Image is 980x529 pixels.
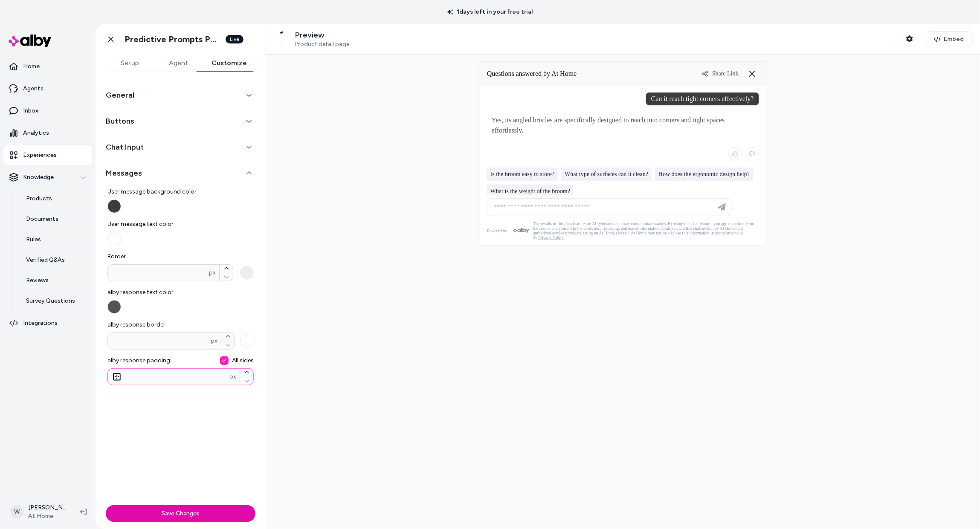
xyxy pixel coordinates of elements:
[229,373,236,381] span: px
[3,313,92,333] a: Integrations
[17,270,92,291] a: Reviews
[23,173,54,182] p: Knowledge
[240,334,254,348] button: alby response borderpx
[220,265,233,273] button: Borderpx
[107,321,254,329] span: alby response border
[17,291,92,311] a: Survey Questions
[221,333,235,341] button: alby response borderpx
[232,356,254,365] span: All sides
[220,356,229,365] button: All sides
[106,167,255,179] button: Messages
[3,167,92,188] button: Knowledge
[107,300,121,314] button: alby response text color
[107,232,121,246] button: User message text color
[17,188,92,209] a: Products
[106,179,255,387] div: Messages
[3,101,92,121] a: Inbox
[107,356,254,365] label: alby response padding
[26,215,58,223] p: Documents
[26,297,75,305] p: Survey Questions
[3,78,92,99] a: Agents
[442,8,538,16] p: 1 days left in your free trial
[107,288,254,297] span: alby response text color
[9,35,51,47] img: alby Logo
[295,40,349,48] span: Product detail page
[26,276,49,285] p: Reviews
[26,256,65,264] p: Verified Q&As
[23,129,49,137] p: Analytics
[106,141,255,153] button: Chat Input
[28,512,67,520] span: At Home
[23,84,43,93] p: Agents
[23,62,40,71] p: Home
[10,505,24,519] span: W
[154,55,203,72] button: Agent
[26,235,41,244] p: Rules
[17,209,92,229] a: Documents
[108,337,211,345] input: alby response borderpx
[107,220,254,228] span: User message text color
[5,498,73,526] button: W[PERSON_NAME]At Home
[107,188,254,196] span: User message background color
[28,503,67,512] p: [PERSON_NAME]
[3,145,92,165] a: Experiences
[3,56,92,77] a: Home
[221,341,235,350] button: alby response borderpx
[108,269,209,277] input: Borderpx
[107,252,254,261] span: Border
[23,319,58,327] p: Integrations
[273,31,290,48] img: Mr. Clean Angle Broom, White, sold by At Home
[925,31,973,47] button: Embed
[26,194,52,203] p: Products
[23,107,38,115] p: Inbox
[17,250,92,270] a: Verified Q&As
[226,35,244,43] div: Live
[944,35,964,43] span: Embed
[125,34,220,45] h1: Predictive Prompts PDP
[106,505,255,522] button: Save Changes
[23,151,57,159] p: Experiences
[203,55,255,72] button: Customize
[106,55,154,72] button: Setup
[106,89,255,101] button: General
[220,273,233,281] button: Borderpx
[106,115,255,127] button: Buttons
[17,229,92,250] a: Rules
[240,266,254,280] button: Borderpx
[295,30,349,40] p: Preview
[107,199,121,213] button: User message background color
[209,269,216,277] span: px
[211,337,217,345] span: px
[3,123,92,143] a: Analytics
